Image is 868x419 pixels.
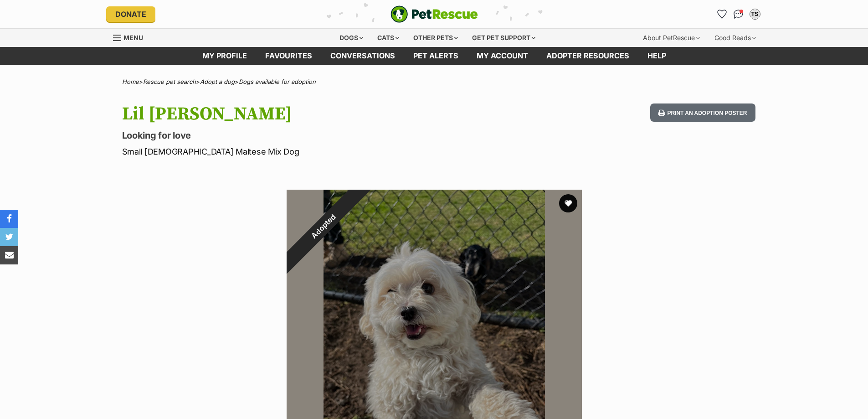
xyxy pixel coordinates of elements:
button: favourite [559,194,577,212]
h1: Lil [PERSON_NAME] [122,103,508,124]
a: Favourites [256,47,321,65]
button: Print an adoption poster [650,103,755,122]
a: PetRescue [390,5,478,23]
div: Good Reads [708,29,762,47]
a: Conversations [731,7,746,21]
p: Looking for love [122,129,508,142]
div: Get pet support [466,29,542,47]
button: My account [748,7,762,21]
a: My profile [193,47,256,65]
a: Favourites [715,7,729,21]
div: Adopted [266,169,381,284]
a: Adopter resources [537,47,638,65]
a: Rescue pet search [143,78,196,85]
a: My account [467,47,537,65]
a: Adopt a dog [200,78,235,85]
a: Help [638,47,675,65]
a: Dogs available for adoption [239,78,316,85]
div: Dogs [333,29,370,47]
p: Small [DEMOGRAPHIC_DATA] Maltese Mix Dog [122,145,508,158]
a: conversations [321,47,404,65]
img: logo-e224e6f780fb5917bec1dbf3a21bbac754714ae5b6737aabdf751b685950b380.svg [390,5,478,23]
a: Home [122,78,139,85]
ul: Account quick links [715,7,762,21]
div: Other pets [407,29,464,47]
div: TS [750,10,760,19]
div: Cats [371,29,406,47]
a: Pet alerts [404,47,467,65]
img: chat-41dd97257d64d25036548639549fe6c8038ab92f7586957e7f3b1b290dea8141.svg [734,10,743,19]
a: Donate [106,6,155,22]
span: Menu [123,34,143,41]
a: Menu [113,29,149,45]
div: About PetRescue [637,29,706,47]
div: > > > [99,78,769,85]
